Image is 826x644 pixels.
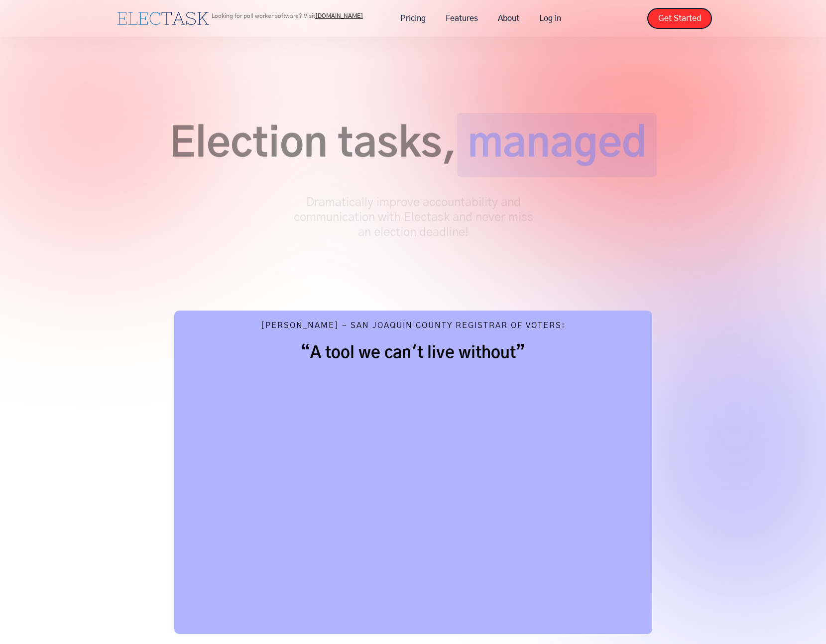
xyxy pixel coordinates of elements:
a: home [115,9,212,27]
div: [PERSON_NAME] - San Joaquin County Registrar of Voters: [261,321,566,333]
span: managed [457,113,657,177]
a: Log in [529,8,571,29]
a: Features [436,8,488,29]
p: Dramatically improve accountability and communication with Electask and never miss an election de... [289,196,538,240]
a: Get Started [647,8,712,29]
span: Election tasks, [169,113,457,177]
a: Pricing [390,8,436,29]
h2: “A tool we can't live without” [194,343,632,363]
iframe: Vimeo embed [194,368,632,614]
p: Looking for poll worker software? Visit [212,13,363,19]
a: [DOMAIN_NAME] [315,13,363,19]
a: About [488,8,529,29]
